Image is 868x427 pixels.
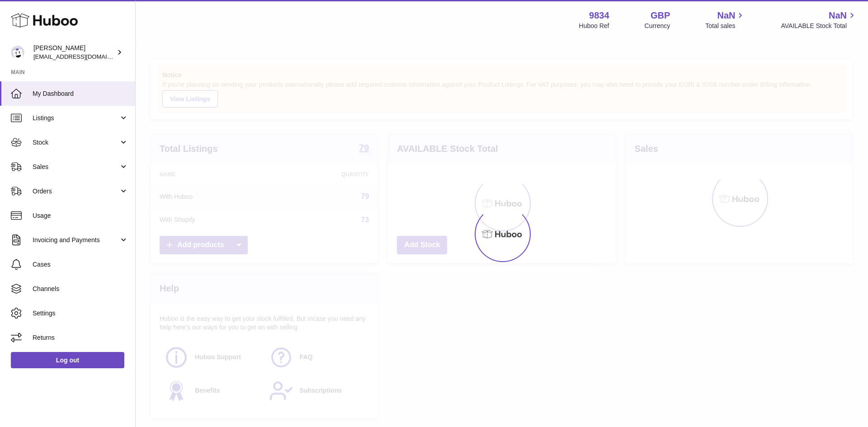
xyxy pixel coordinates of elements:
img: internalAdmin-9834@internal.huboo.com [11,46,24,59]
strong: 9834 [589,9,609,22]
a: NaN Total sales [705,9,745,30]
span: My Dashboard [33,89,128,98]
span: Stock [33,138,119,147]
a: NaN AVAILABLE Stock Total [781,9,857,30]
span: Returns [33,333,128,342]
span: Usage [33,211,128,220]
span: Sales [33,163,119,171]
span: AVAILABLE Stock Total [781,22,857,30]
span: Channels [33,285,128,293]
span: [EMAIL_ADDRESS][DOMAIN_NAME] [33,53,133,60]
span: Total sales [705,22,745,30]
div: Huboo Ref [579,22,609,30]
strong: GBP [651,9,670,22]
div: Currency [645,22,670,30]
div: [PERSON_NAME] [33,44,115,61]
a: Log out [11,352,124,368]
span: NaN [717,9,735,22]
span: Orders [33,187,119,196]
span: Settings [33,309,128,318]
span: Cases [33,260,128,269]
span: Invoicing and Payments [33,236,119,244]
span: NaN [829,9,847,22]
span: Listings [33,114,119,122]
